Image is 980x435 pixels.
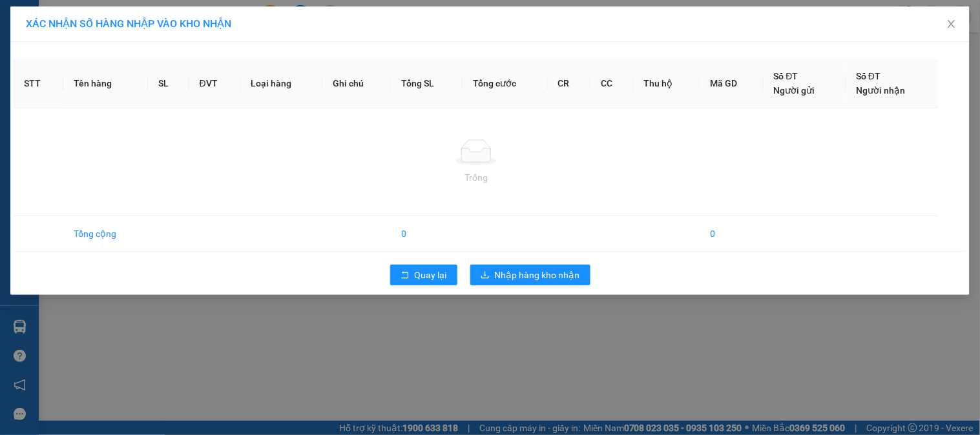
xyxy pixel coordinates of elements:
th: Mã GD [700,59,763,108]
span: XÁC NHẬN SỐ HÀNG NHẬP VÀO KHO NHẬN [26,17,231,30]
th: Tổng SL [391,59,462,108]
button: rollbackQuay lại [390,265,457,285]
span: Người nhận [857,85,906,96]
span: Người gửi [774,85,815,96]
button: Close [933,6,970,43]
th: Thu hộ [634,59,700,108]
span: close [946,19,957,29]
th: CC [590,59,634,108]
th: Tên hàng [63,59,147,108]
th: CR [548,59,591,108]
td: Tổng cộng [63,216,147,252]
td: 0 [391,216,462,252]
th: STT [14,59,63,108]
td: 0 [700,216,763,252]
span: Số ĐT [774,71,798,81]
th: SL [148,59,189,108]
th: Loại hàng [241,59,322,108]
span: Nhập hàng kho nhận [495,268,580,282]
button: downloadNhập hàng kho nhận [470,265,590,285]
span: Quay lại [415,268,447,282]
th: Tổng cước [463,59,548,108]
span: rollback [401,270,410,281]
th: ĐVT [189,59,241,108]
span: download [481,270,490,281]
span: Số ĐT [857,71,881,81]
div: Trống [24,170,928,185]
th: Ghi chú [322,59,391,108]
